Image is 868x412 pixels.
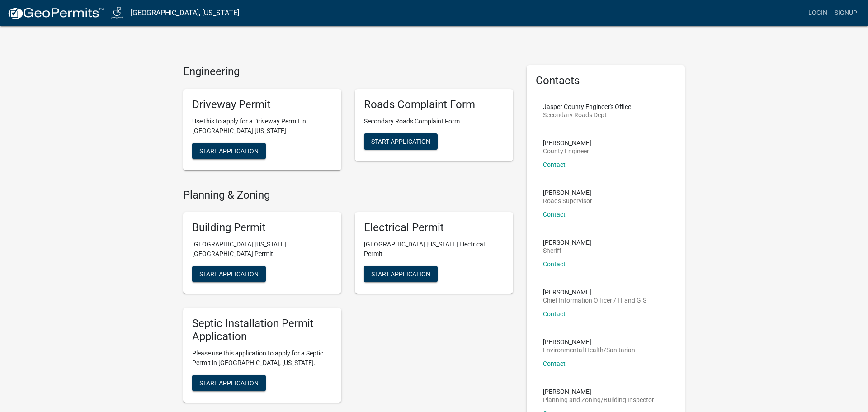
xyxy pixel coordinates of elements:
[364,221,504,234] h5: Electrical Permit
[371,270,430,278] span: Start Application
[364,117,504,126] p: Secondary Roads Complaint Form
[543,388,654,395] p: [PERSON_NAME]
[543,260,566,268] a: Contact
[543,148,591,154] p: County Engineer
[543,140,591,146] p: [PERSON_NAME]
[183,189,513,202] h4: Planning & Zoning
[805,5,831,22] a: Login
[543,360,566,367] a: Contact
[543,247,591,254] p: Sheriff
[192,240,332,259] p: [GEOGRAPHIC_DATA] [US_STATE][GEOGRAPHIC_DATA] Permit
[192,266,266,282] button: Start Application
[192,98,332,111] h5: Driveway Permit
[364,240,504,259] p: [GEOGRAPHIC_DATA] [US_STATE] Electrical Permit
[183,65,513,78] h4: Engineering
[543,161,566,168] a: Contact
[543,198,592,204] p: Roads Supervisor
[543,104,631,110] p: Jasper County Engineer's Office
[543,339,635,345] p: [PERSON_NAME]
[199,379,259,386] span: Start Application
[543,189,592,196] p: [PERSON_NAME]
[192,221,332,234] h5: Building Permit
[536,74,676,87] h5: Contacts
[831,5,861,22] a: Signup
[543,310,566,317] a: Contact
[364,98,504,111] h5: Roads Complaint Form
[192,143,266,159] button: Start Application
[192,349,332,368] p: Please use this application to apply for a Septic Permit in [GEOGRAPHIC_DATA], [US_STATE].
[543,347,635,353] p: Environmental Health/Sanitarian
[192,317,332,343] h5: Septic Installation Permit Application
[543,211,566,218] a: Contact
[364,266,438,282] button: Start Application
[543,112,631,118] p: Secondary Roads Dept
[543,289,646,295] p: [PERSON_NAME]
[543,297,646,303] p: Chief Information Officer / IT and GIS
[192,375,266,391] button: Start Application
[543,397,654,403] p: Planning and Zoning/Building Inspector
[364,133,438,150] button: Start Application
[543,239,591,246] p: [PERSON_NAME]
[371,137,430,145] span: Start Application
[111,7,123,19] img: Jasper County, Iowa
[199,147,259,154] span: Start Application
[192,117,332,136] p: Use this to apply for a Driveway Permit in [GEOGRAPHIC_DATA] [US_STATE]
[131,5,239,21] a: [GEOGRAPHIC_DATA], [US_STATE]
[199,270,259,278] span: Start Application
